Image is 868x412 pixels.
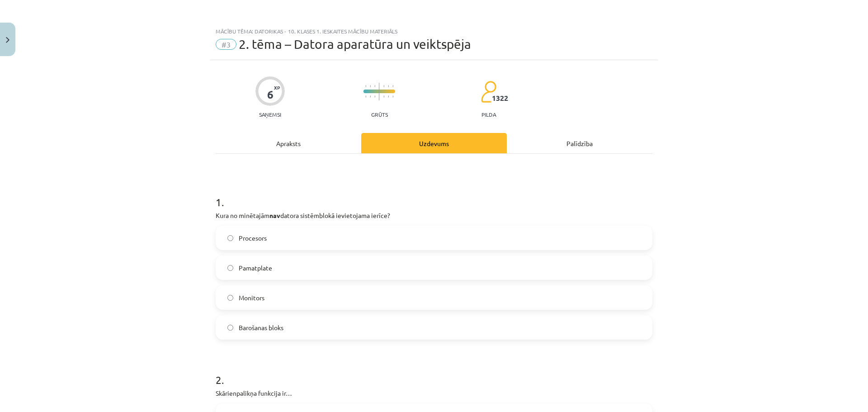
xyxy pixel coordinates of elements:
img: icon-close-lesson-0947bae3869378f0d4975bcd49f059093ad1ed9edebbc8119c70593378902aed.svg [6,37,9,43]
span: #3 [216,39,236,50]
img: icon-short-line-57e1e144782c952c97e751825c79c345078a6d821885a25fce030b3d8c18986b.svg [388,85,389,87]
p: pilda [481,111,496,118]
img: icon-long-line-d9ea69661e0d244f92f715978eff75569469978d946b2353a9bb055b3ed8787d.svg [379,83,380,100]
div: Palīdzība [507,133,652,153]
input: Pamatplate [227,265,233,271]
span: 2. tēma – Datora aparatūra un veiktspēja [239,37,471,52]
h1: 2 . [216,358,652,386]
img: icon-short-line-57e1e144782c952c97e751825c79c345078a6d821885a25fce030b3d8c18986b.svg [365,85,366,87]
div: Apraksts [216,133,361,153]
img: icon-short-line-57e1e144782c952c97e751825c79c345078a6d821885a25fce030b3d8c18986b.svg [374,85,375,87]
img: icon-short-line-57e1e144782c952c97e751825c79c345078a6d821885a25fce030b3d8c18986b.svg [383,95,384,98]
input: Barošanas bloks [227,325,233,331]
img: icon-short-line-57e1e144782c952c97e751825c79c345078a6d821885a25fce030b3d8c18986b.svg [370,95,371,98]
p: Skārienpalikņa funkcija ir… [216,388,652,398]
span: XP [274,85,280,90]
h1: 1 . [216,180,652,208]
input: Monitors [227,295,233,301]
span: 1322 [492,94,508,102]
img: icon-short-line-57e1e144782c952c97e751825c79c345078a6d821885a25fce030b3d8c18986b.svg [392,95,393,98]
img: icon-short-line-57e1e144782c952c97e751825c79c345078a6d821885a25fce030b3d8c18986b.svg [365,95,366,98]
img: icon-short-line-57e1e144782c952c97e751825c79c345078a6d821885a25fce030b3d8c18986b.svg [392,85,393,87]
p: Saņemsi [255,111,285,118]
span: Barošanas bloks [239,323,283,332]
span: Pamatplate [239,263,272,273]
img: icon-short-line-57e1e144782c952c97e751825c79c345078a6d821885a25fce030b3d8c18986b.svg [383,85,384,87]
input: Procesors [227,235,233,241]
span: Procesors [239,233,267,243]
img: students-c634bb4e5e11cddfef0936a35e636f08e4e9abd3cc4e673bd6f9a4125e45ecb1.svg [481,81,496,103]
p: Kura no minētajām datora sistēmblokā ievietojama ierīce? [216,211,652,220]
p: Grūts [371,111,388,118]
strong: nav [269,211,280,219]
img: icon-short-line-57e1e144782c952c97e751825c79c345078a6d821885a25fce030b3d8c18986b.svg [374,95,375,98]
div: 6 [267,88,274,101]
img: icon-short-line-57e1e144782c952c97e751825c79c345078a6d821885a25fce030b3d8c18986b.svg [388,95,389,98]
div: Uzdevums [361,133,507,153]
span: Monitors [239,293,264,303]
img: icon-short-line-57e1e144782c952c97e751825c79c345078a6d821885a25fce030b3d8c18986b.svg [370,85,371,87]
div: Mācību tēma: Datorikas - 10. klases 1. ieskaites mācību materiāls [216,28,652,34]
